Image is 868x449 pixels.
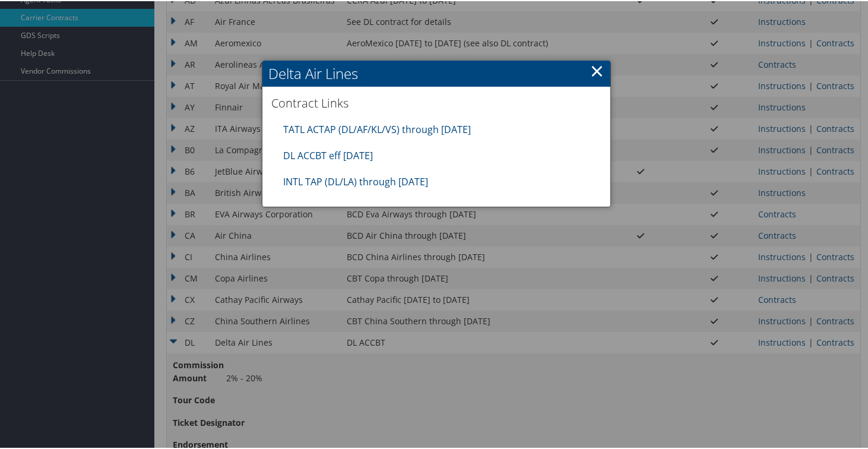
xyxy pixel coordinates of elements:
[283,148,373,161] a: DL ACCBT eff [DATE]
[262,59,610,86] h2: Delta Air Lines
[271,94,601,110] h3: Contract Links
[283,122,471,135] a: TATL ACTAP (DL/AF/KL/VS) through [DATE]
[590,58,604,81] a: ×
[283,174,428,187] a: INTL TAP (DL/LA) through [DATE]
